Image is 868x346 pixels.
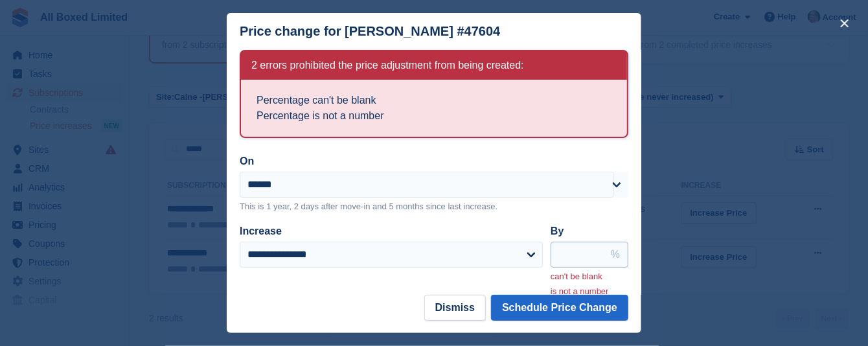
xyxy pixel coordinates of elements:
div: Price change for [PERSON_NAME] #47604 [240,24,500,39]
p: is not a number [551,285,628,298]
li: Percentage is not a number [257,108,611,124]
p: can't be blank [551,270,628,283]
label: By [551,225,564,236]
button: close [834,13,855,34]
label: On [240,156,254,167]
li: Percentage can't be blank [257,93,611,108]
label: Increase [240,225,282,236]
button: Dismiss [424,295,486,321]
button: Schedule Price Change [491,295,628,321]
p: This is 1 year, 2 days after move-in and 5 months since last increase. [240,200,628,213]
h2: 2 errors prohibited the price adjustment from being created: [251,59,524,72]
